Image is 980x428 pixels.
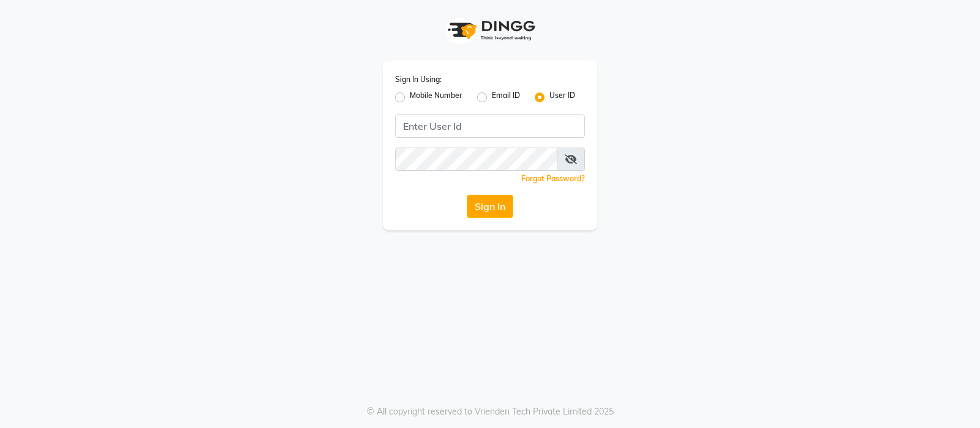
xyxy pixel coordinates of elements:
[410,90,462,105] label: Mobile Number
[521,174,585,183] a: Forgot Password?
[467,195,513,218] button: Sign In
[395,115,585,138] input: Username
[395,148,557,171] input: Username
[549,90,575,105] label: User ID
[492,90,520,105] label: Email ID
[395,74,442,85] label: Sign In Using:
[441,12,539,48] img: logo1.svg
